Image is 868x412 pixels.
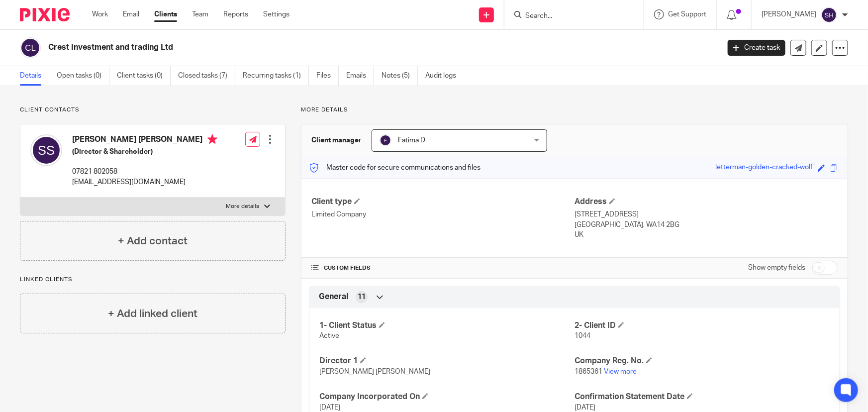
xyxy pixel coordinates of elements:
a: Work [92,9,108,19]
h4: [PERSON_NAME] [PERSON_NAME] [72,134,217,147]
p: UK [575,230,838,240]
h3: Client manager [311,135,362,145]
img: svg%3E [821,7,837,23]
span: [DATE] [319,404,340,411]
a: Audit logs [425,66,464,86]
h4: Address [575,197,838,207]
span: 1044 [575,332,590,339]
p: Limited Company [311,209,575,219]
a: Files [316,66,339,86]
a: Open tasks (0) [57,66,109,86]
span: 1865361 [575,368,602,375]
h4: Director 1 [319,356,575,366]
a: Details [20,66,49,86]
p: Client contacts [20,106,286,114]
p: 07821 802058 [72,167,217,177]
a: View more [604,368,637,375]
a: Emails [346,66,374,86]
input: Search [524,12,614,21]
a: Reports [223,9,248,19]
img: svg%3E [20,37,41,58]
span: [PERSON_NAME] [PERSON_NAME] [319,368,430,375]
h4: Client type [311,197,575,207]
a: Notes (5) [382,66,418,86]
p: More details [226,203,259,210]
span: General [319,292,348,302]
p: [GEOGRAPHIC_DATA], WA14 2BG [575,220,838,230]
h4: CUSTOM FIELDS [311,264,575,272]
h4: Confirmation Statement Date [575,392,830,402]
h4: + Add contact [118,233,188,249]
img: svg%3E [380,134,391,146]
h5: (Director & Shareholder) [72,147,217,157]
img: Pixie [20,8,70,21]
p: Linked clients [20,276,286,284]
a: Clients [154,9,177,19]
a: Settings [263,9,289,19]
p: [STREET_ADDRESS] [575,209,838,219]
p: [PERSON_NAME] [762,9,816,19]
span: Active [319,332,339,339]
h4: 2- Client ID [575,320,830,331]
img: svg%3E [30,134,62,166]
h4: Company Incorporated On [319,392,575,402]
p: Master code for secure communications and files [309,163,481,173]
h2: Crest Investment and trading Ltd [48,42,580,53]
p: [EMAIL_ADDRESS][DOMAIN_NAME] [72,177,217,187]
a: Email [123,9,139,19]
h4: 1- Client Status [319,320,575,331]
i: Primary [207,134,217,144]
a: Closed tasks (7) [178,66,235,86]
h4: + Add linked client [108,306,197,321]
label: Show empty fields [748,263,805,273]
a: Create task [728,40,785,56]
span: 11 [358,292,366,302]
h4: Company Reg. No. [575,356,830,366]
span: Get Support [668,11,706,18]
span: [DATE] [575,404,595,411]
p: More details [301,106,848,114]
a: Client tasks (0) [117,66,171,86]
span: Fatima D [398,137,425,144]
a: Recurring tasks (1) [243,66,309,86]
a: Team [192,9,208,19]
div: letterman-golden-cracked-wolf [715,162,813,174]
